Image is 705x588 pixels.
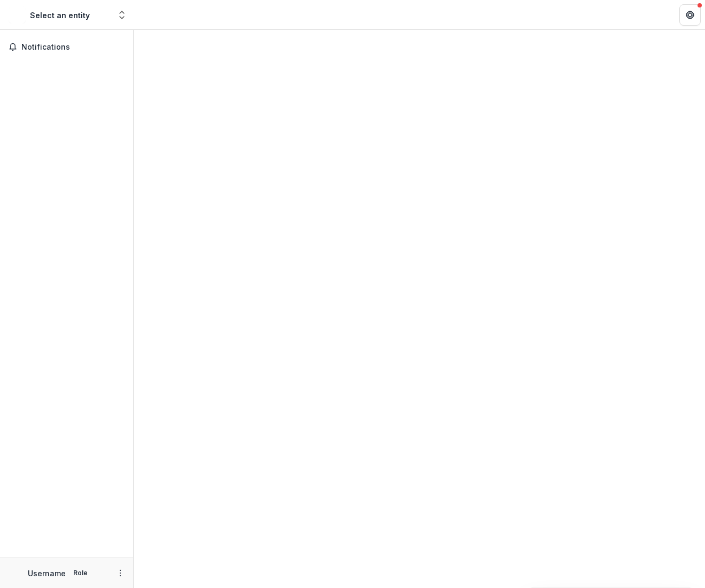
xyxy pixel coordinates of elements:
button: Notifications [4,38,129,56]
p: Username [28,568,66,579]
div: Select an entity [30,10,90,21]
button: More [114,567,127,579]
p: Role [70,568,91,578]
button: Open entity switcher [114,4,129,26]
span: Notifications [21,43,125,52]
button: Get Help [679,4,701,26]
